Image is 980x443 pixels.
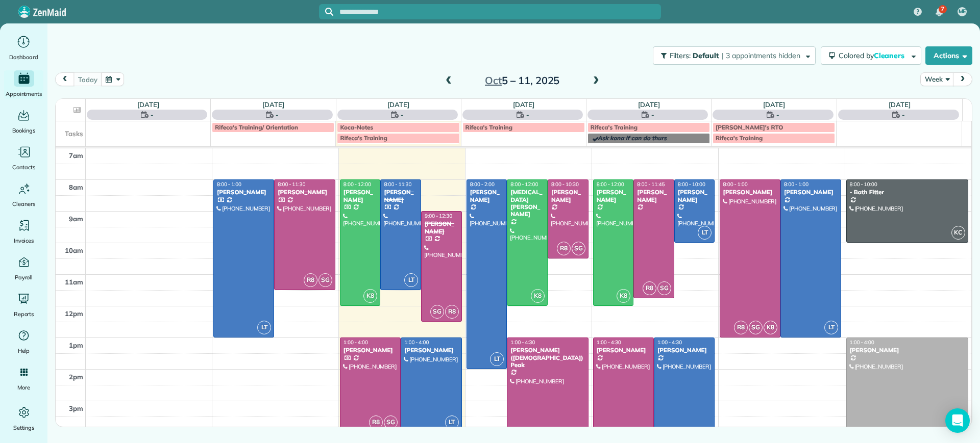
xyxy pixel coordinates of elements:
[4,70,43,99] a: Appointments
[941,5,944,13] span: 7
[69,341,83,349] span: 1pm
[4,34,43,62] a: Dashboard
[734,321,748,334] span: R8
[596,347,651,354] div: [PERSON_NAME]
[15,272,33,282] span: Payroll
[387,100,409,109] a: [DATE]
[319,8,333,16] button: Focus search
[763,100,785,109] a: [DATE]
[344,339,368,346] span: 1:00 - 4:00
[343,347,398,354] div: [PERSON_NAME]
[69,151,83,160] span: 7am
[17,382,30,393] span: More
[325,8,333,16] svg: Focus search
[277,189,332,196] div: [PERSON_NAME]
[12,199,35,209] span: Cleaners
[510,347,585,369] div: [PERSON_NAME] ([DEMOGRAPHIC_DATA]) Peak
[262,100,284,109] a: [DATE]
[531,289,545,303] span: K8
[151,110,154,120] span: -
[749,321,763,334] span: SG
[653,46,816,65] button: Filters: Default | 3 appointments hidden
[490,352,504,366] span: LT
[55,72,75,86] button: prev
[722,51,800,60] span: | 3 appointments hidden
[657,281,671,295] span: SG
[698,226,712,240] span: LT
[383,189,418,203] div: [PERSON_NAME]
[14,309,34,319] span: Reports
[18,346,30,356] span: Help
[458,75,586,86] h2: 5 – 11, 2025
[850,181,877,188] span: 8:00 - 10:00
[902,110,905,120] span: -
[304,273,317,287] span: R8
[257,321,271,334] span: LT
[959,8,966,16] span: ME
[69,373,83,381] span: 2pm
[9,52,38,62] span: Dashboard
[572,242,585,255] span: SG
[12,162,35,172] span: Contacts
[849,347,965,354] div: [PERSON_NAME]
[6,89,42,99] span: Appointments
[928,1,950,23] div: 7 unread notifications
[716,134,763,142] span: Rifeca's Training
[4,144,43,172] a: Contacts
[657,339,682,346] span: 1:00 - 4:30
[850,339,874,346] span: 1:00 - 4:00
[657,347,712,354] div: [PERSON_NAME]
[340,123,373,131] span: Koca-Notes
[65,278,83,286] span: 11am
[430,305,444,319] span: SG
[551,189,585,203] div: [PERSON_NAME]
[510,339,535,346] span: 1:00 - 4:30
[597,181,624,188] span: 8:00 - 12:00
[597,339,621,346] span: 1:00 - 4:30
[69,404,83,412] span: 3pm
[783,189,838,196] div: [PERSON_NAME]
[874,51,906,60] span: Cleaners
[65,309,83,318] span: 12pm
[824,321,838,334] span: LT
[670,51,691,60] span: Filters:
[404,347,458,354] div: [PERSON_NAME]
[723,189,777,196] div: [PERSON_NAME]
[557,242,571,255] span: R8
[276,110,279,120] span: -
[678,181,705,188] span: 8:00 - 10:00
[951,226,965,240] span: KC
[510,181,538,188] span: 8:00 - 12:00
[638,100,660,109] a: [DATE]
[925,46,972,65] button: Actions
[849,189,965,196] div: - Bath Fitter
[889,100,911,109] a: [DATE]
[651,110,654,120] span: -
[784,181,808,188] span: 8:00 - 1:00
[14,236,34,246] span: Invoices
[404,273,418,287] span: LT
[404,339,429,346] span: 1:00 - 4:00
[637,181,665,188] span: 8:00 - 11:45
[723,181,748,188] span: 8:00 - 1:00
[839,51,908,60] span: Colored by
[953,72,972,86] button: next
[217,181,241,188] span: 8:00 - 1:00
[470,181,495,188] span: 8:00 - 2:00
[693,51,720,60] span: Default
[617,289,630,303] span: K8
[216,189,271,196] div: [PERSON_NAME]
[510,189,545,218] div: [MEDICAL_DATA][PERSON_NAME]
[445,305,459,319] span: R8
[4,327,43,356] a: Help
[69,183,83,191] span: 8am
[73,72,102,86] button: today
[424,220,459,235] div: [PERSON_NAME]
[821,46,921,65] button: Colored byCleaners
[4,180,43,209] a: Cleaners
[13,423,35,433] span: Settings
[344,181,371,188] span: 8:00 - 12:00
[278,181,305,188] span: 8:00 - 11:30
[485,74,502,87] span: Oct
[596,189,631,203] div: [PERSON_NAME]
